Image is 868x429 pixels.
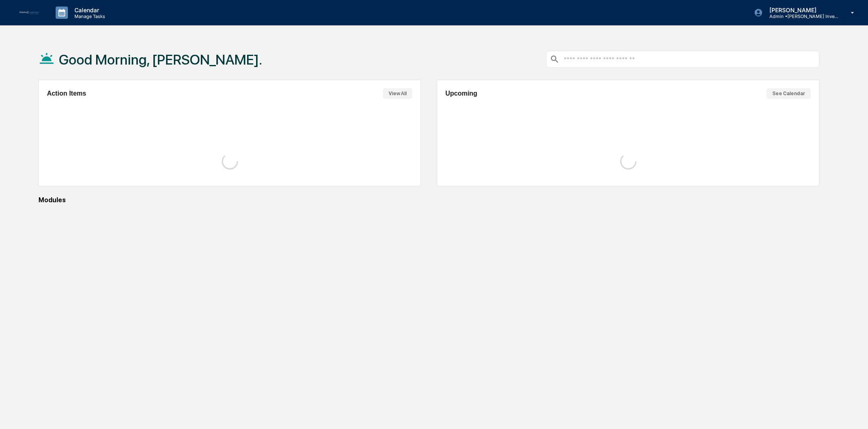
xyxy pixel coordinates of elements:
[38,196,820,204] div: Modules
[68,7,109,13] p: Calendar
[763,7,839,13] p: [PERSON_NAME]
[767,88,811,99] button: See Calendar
[763,13,839,19] p: Admin • [PERSON_NAME] Investment Management
[20,11,39,14] img: logo
[47,90,86,97] h2: Action Items
[445,90,477,97] h2: Upcoming
[68,13,109,19] p: Manage Tasks
[383,88,412,99] button: View All
[59,51,262,68] h1: Good Morning, [PERSON_NAME].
